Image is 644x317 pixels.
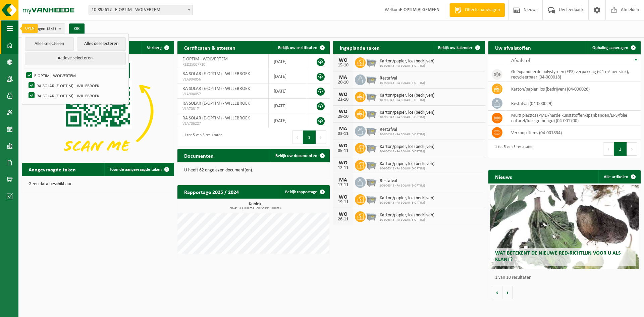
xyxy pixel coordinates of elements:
[511,58,530,63] span: Afvalstof
[506,67,641,82] td: geëxpandeerde polystyreen (EPS) verpakking (< 1 m² per stuk), recycleerbaar (04-000018)
[380,213,434,218] span: Karton/papier, los (bedrijven)
[490,185,639,269] a: Wat betekent de nieuwe RED-richtlijn voor u als klant?
[438,46,473,50] span: Bekijk uw kalender
[336,166,350,170] div: 12-11
[336,131,350,136] div: 03-11
[22,54,174,168] img: Download de VHEPlus App
[336,149,350,153] div: 05-11
[366,108,377,119] img: WB-2500-GAL-GY-01
[269,99,307,113] td: [DATE]
[598,170,640,183] a: Alle artikelen
[380,184,425,188] span: 10-906343 - RA SOLAR (E-OPTIM)
[181,130,222,145] div: 1 tot 5 van 5 resultaten
[110,167,162,172] span: Toon de aangevraagde taken
[25,52,126,65] button: Actieve selecteren
[25,24,56,34] span: Vestigingen
[336,58,350,63] div: WO
[336,195,350,200] div: WO
[336,80,350,85] div: 20-10
[142,41,173,54] button: Verberg
[366,56,377,68] img: WB-2500-GAL-GY-01
[380,93,434,98] span: Karton/papier, los (bedrijven)
[366,176,377,188] img: WB-2500-GAL-GY-01
[336,92,350,97] div: WO
[27,91,126,101] label: RA SOLAR (E-OPTIM) - WILLEBROEK
[336,200,350,205] div: 19-11
[89,5,193,15] span: 10-895617 - E-OPTIM - WOLVERTEM
[69,23,85,34] button: OK
[275,154,317,158] span: Bekijk uw documenten
[433,41,484,54] a: Bekijk uw kalender
[270,149,329,162] a: Bekijk uw documenten
[177,149,220,162] h2: Documenten
[603,142,614,156] button: Previous
[492,142,533,156] div: 1 tot 5 van 5 resultaten
[336,126,350,131] div: MA
[506,96,641,111] td: restafval (04-000029)
[336,114,350,119] div: 29-10
[380,133,425,137] span: 10-906343 - RA SOLAR (E-OPTIM)
[380,64,434,68] span: 10-906343 - RA SOLAR (E-OPTIM)
[77,37,126,51] button: Alles deselecteren
[495,251,621,262] span: Wat betekent de nieuwe RED-richtlijn voor u als klant?
[182,92,263,97] span: VLA904057
[269,69,307,84] td: [DATE]
[316,130,326,144] button: Next
[380,167,434,171] span: 10-906343 - RA SOLAR (E-OPTIM)
[182,121,263,126] span: VLA706227
[269,113,307,128] td: [DATE]
[506,111,641,125] td: multi plastics (PMD/harde kunststoffen/spanbanden/EPS/folie naturel/folie gemengd) (04-001700)
[181,207,330,210] span: 2024: 313,000 m3 - 2025: 191,000 m3
[380,110,434,115] span: Karton/papier, los (bedrijven)
[269,84,307,99] td: [DATE]
[366,193,377,205] img: WB-2500-GAL-GY-01
[506,125,641,140] td: verkoop items (04-001834)
[29,182,167,187] p: Geen data beschikbaar.
[380,127,425,133] span: Restafval
[182,77,263,82] span: VLA904056
[380,218,434,222] span: 10-906343 - RA SOLAR (E-OPTIM)
[182,106,263,112] span: VLA708171
[22,23,65,34] button: Vestigingen(3/3)
[380,115,434,119] span: 10-906343 - RA SOLAR (E-OPTIM)
[333,41,386,54] h2: Ingeplande taken
[366,159,377,170] img: WB-2500-GAL-GY-01
[488,41,538,54] h2: Uw afvalstoffen
[47,27,56,31] count: (3/3)
[177,185,246,198] h2: Rapportage 2025 / 2024
[89,5,193,15] span: 10-895617 - E-OPTIM - WOLVERTEM
[303,130,316,144] button: 1
[25,70,126,81] label: E-OPTIM - WOLVERTEM
[336,177,350,183] div: MA
[336,143,350,149] div: WO
[25,37,74,51] button: Alles selecteren
[380,59,434,64] span: Karton/papier, los (bedrijven)
[336,183,350,188] div: 17-11
[182,57,228,62] span: E-OPTIM - WOLVERTEM
[366,142,377,153] img: WB-2500-GAL-GY-01
[278,46,317,50] span: Bekijk uw certificaten
[380,196,434,201] span: Karton/papier, los (bedrijven)
[22,163,83,176] h2: Aangevraagde taken
[336,75,350,80] div: MA
[292,130,303,144] button: Previous
[269,54,307,69] td: [DATE]
[449,3,505,17] a: Offerte aanvragen
[182,116,250,121] span: RA SOLAR (E-OPTIM) - WILLEBROEK
[380,161,434,167] span: Karton/papier, los (bedrijven)
[366,73,377,85] img: WB-2500-GAL-GY-01
[104,163,173,176] a: Toon de aangevraagde taken
[400,7,439,12] strong: E-OPTIM ALGEMEEN
[380,150,434,154] span: 10-906343 - RA SOLAR (E-OPTIM)
[366,91,377,102] img: WB-2500-GAL-GY-01
[336,160,350,166] div: WO
[380,144,434,150] span: Karton/papier, los (bedrijven)
[380,201,434,205] span: 10-906343 - RA SOLAR (E-OPTIM)
[336,97,350,102] div: 22-10
[506,82,641,96] td: karton/papier, los (bedrijven) (04-000026)
[495,275,637,280] p: 1 van 10 resultaten
[336,217,350,222] div: 26-11
[177,41,242,54] h2: Certificaten & attesten
[182,62,263,67] span: RED25007710
[587,41,640,54] a: Ophaling aanvragen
